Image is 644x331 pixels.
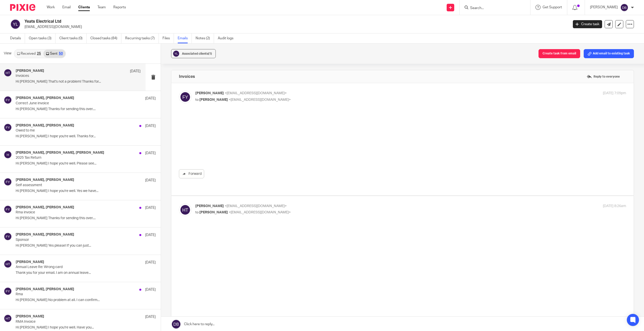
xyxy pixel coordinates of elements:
div: 50 [59,52,63,55]
img: svg%3E [4,69,12,77]
p: Owed to me [16,128,128,133]
span: [PERSON_NAME] [195,91,224,95]
p: Hi [PERSON_NAME] That's not a problem! Thanks for... [16,80,141,84]
h4: [PERSON_NAME], [PERSON_NAME] [16,205,74,210]
img: svg%3E [4,314,12,322]
span: <[EMAIL_ADDRESS][DOMAIN_NAME]> [225,91,287,95]
a: Work [47,5,55,10]
img: Pixie [10,4,35,11]
p: Hi [PERSON_NAME] Thanks for sending this over.... [16,107,156,111]
img: svg%3E [4,178,12,186]
span: [PERSON_NAME] [195,204,224,208]
h4: [PERSON_NAME], [PERSON_NAME] [16,178,74,182]
img: svg%3E [4,151,12,159]
span: [PERSON_NAME] [199,98,228,102]
p: Rma invoice [16,210,128,215]
p: Hi [PERSON_NAME] I hope you're well. Yes we have... [16,189,156,193]
p: Self assessment [16,183,128,187]
p: [DATE] [145,233,156,238]
span: <[EMAIL_ADDRESS][DOMAIN_NAME]> [225,204,287,208]
span: to [195,98,199,102]
h4: [PERSON_NAME] [16,314,44,319]
p: [DATE] [145,123,156,128]
label: Reply to everyone [585,73,621,80]
a: Open tasks (3) [29,34,56,43]
p: [DATE] [130,69,141,74]
a: Team [97,5,106,10]
img: svg%3E [172,50,180,57]
p: Invoices [16,74,116,78]
a: Recurring tasks (7) [125,34,159,43]
p: [PERSON_NAME] [590,5,618,10]
span: Associated clients [182,52,212,55]
h4: [PERSON_NAME], [PERSON_NAME] [16,287,74,291]
img: svg%3E [4,205,12,213]
span: Get Support [543,6,562,9]
span: <[EMAIL_ADDRESS][DOMAIN_NAME]> [229,211,291,214]
p: [DATE] [145,151,156,156]
a: Forward [179,169,204,178]
p: RMA Invoice [16,320,128,324]
input: Search [470,6,515,11]
span: to [195,211,199,214]
p: Hi [PERSON_NAME] I hope you're well. Have you... [16,325,156,330]
p: [DATE] [145,96,156,101]
img: svg%3E [4,287,12,295]
a: Details [10,34,25,43]
a: Emails [178,34,192,43]
p: [DATE] 8:26am [603,204,626,209]
a: Clients [78,5,90,10]
a: Email [62,5,71,10]
p: [DATE] [145,178,156,183]
p: [DATE] [145,205,156,210]
p: Hi [PERSON_NAME] I hope you're well. Thanks for... [16,134,156,139]
button: Create task from email [539,49,580,58]
img: svg%3E [4,123,12,131]
a: Sent50 [43,50,65,58]
p: Hi [PERSON_NAME] I hope you're well. Please see... [16,161,156,166]
h4: [PERSON_NAME] [16,69,44,73]
p: [DATE] [145,287,156,292]
img: svg%3E [179,91,192,103]
a: Notes (2) [196,34,214,43]
p: 2025 Tax Return [16,156,128,160]
h4: [PERSON_NAME], [PERSON_NAME] [16,233,74,237]
h4: Invoices [179,74,195,79]
a: Client tasks (0) [59,34,87,43]
a: Closed tasks (84) [90,34,121,43]
img: svg%3E [4,96,12,104]
img: svg%3E [179,204,192,216]
h2: Yeats Electrical Ltd [24,19,457,24]
p: [DATE] 7:09pm [603,91,626,96]
p: Annual Leave Re: Wrong card [16,265,128,269]
a: Audit logs [218,34,237,43]
a: Create task [573,20,602,28]
p: Correct June invoice [16,101,128,106]
h4: [PERSON_NAME], [PERSON_NAME] [16,123,74,128]
p: Hi [PERSON_NAME] No problem at all. I can confirm... [16,298,156,302]
p: Sponsor [16,238,128,242]
a: Reports [113,5,126,10]
img: svg%3E [10,19,21,29]
p: Hi [PERSON_NAME] Thanks for sending this over.... [16,216,156,220]
p: [DATE] [145,260,156,265]
p: [DATE] [145,314,156,319]
a: Files [163,34,174,43]
span: <[EMAIL_ADDRESS][DOMAIN_NAME]> [229,98,291,102]
h4: [PERSON_NAME], [PERSON_NAME] [16,96,74,100]
h4: [PERSON_NAME], [PERSON_NAME], [PERSON_NAME] [16,151,104,155]
span: View [4,51,11,56]
button: Associated clients(1) [171,49,216,58]
div: 25 [37,52,41,55]
span: (1) [208,52,212,55]
a: Received25 [14,50,43,58]
img: svg%3E [4,260,12,268]
h4: [PERSON_NAME] [16,260,44,264]
p: Rma [16,292,128,296]
img: svg%3E [4,233,12,241]
p: [EMAIL_ADDRESS][DOMAIN_NAME] [24,24,565,29]
span: [PERSON_NAME] [199,211,228,214]
p: Thank you for your email. I am on annual leave... [16,271,156,275]
button: Add email to existing task [584,49,634,58]
p: Hi [PERSON_NAME] Yes please! If you can just... [16,244,156,248]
